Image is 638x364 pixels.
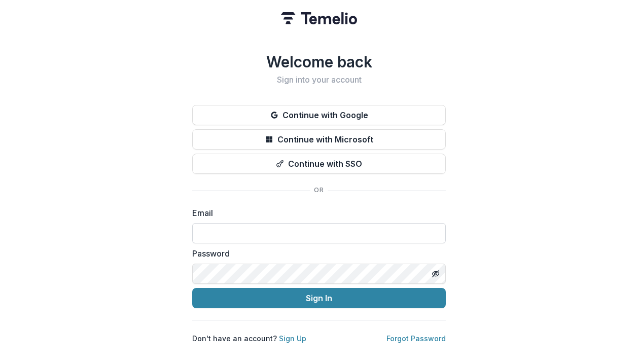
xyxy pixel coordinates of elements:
p: Don't have an account? [192,333,306,344]
label: Password [192,247,440,260]
button: Continue with SSO [192,154,446,174]
button: Sign In [192,288,446,308]
h1: Welcome back [192,53,446,71]
button: Toggle password visibility [428,266,444,282]
button: Continue with Microsoft [192,129,446,150]
a: Sign Up [279,334,306,343]
img: Temelio [281,12,357,24]
label: Email [192,207,440,219]
a: Forgot Password [386,334,446,343]
button: Continue with Google [192,105,446,125]
h2: Sign into your account [192,75,446,85]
